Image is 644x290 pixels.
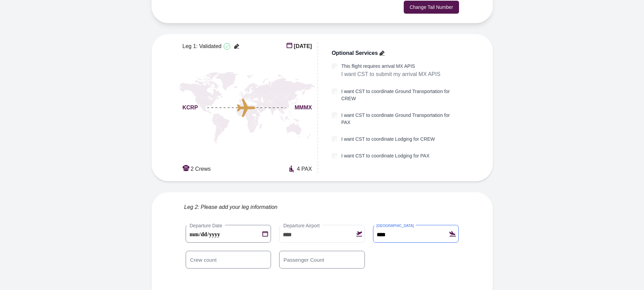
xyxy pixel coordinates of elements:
[281,222,323,229] label: Departure Airport
[341,136,435,143] label: I want CST to coordinate Lodging for CREW
[341,88,460,102] label: I want CST to coordinate Ground Transportation for CREW
[374,223,416,228] label: [GEOGRAPHIC_DATA]
[184,203,199,211] span: Leg 2:
[341,112,460,126] label: I want CST to coordinate Ground Transportation for PAX
[187,256,219,263] label: Crew count
[295,104,312,112] span: MMMX
[201,203,277,211] span: Please add your leg information
[183,104,198,112] span: KCRP
[183,42,221,50] span: Leg 1: Validated
[341,152,430,159] label: I want CST to coordinate Lodging for PAX
[341,70,440,79] p: I want CST to submit my arrival MX APIS
[332,49,378,57] span: Optional Services
[281,256,327,263] label: Passenger Count
[294,42,312,50] span: [DATE]
[187,222,225,229] label: Departure Date
[297,165,312,173] span: 4 PAX
[341,63,440,70] label: This flight requires arrival MX APIS
[191,165,211,173] span: 2 Crews
[404,1,459,14] button: Change Tail Number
